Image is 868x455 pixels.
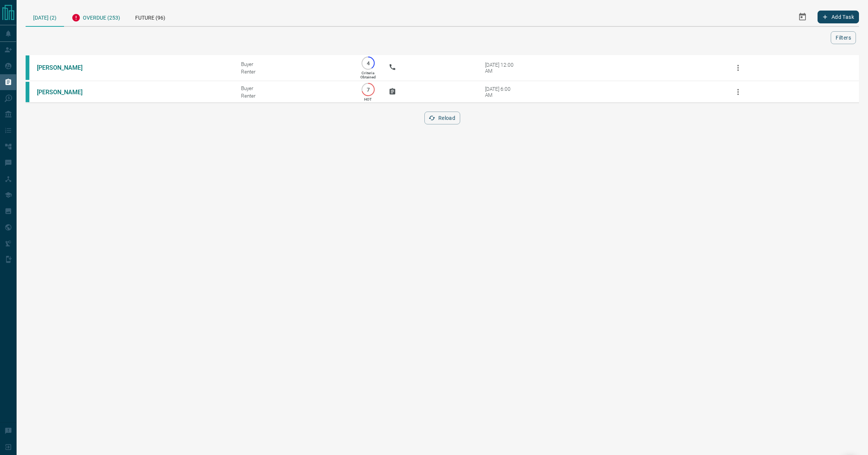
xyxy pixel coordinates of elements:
[26,8,64,27] div: [DATE] (2)
[128,8,173,26] div: Future (96)
[64,8,128,26] div: Overdue (253)
[365,87,371,92] p: 7
[485,62,517,74] div: [DATE] 12:00 AM
[793,8,812,26] button: Select Date Range
[37,64,93,71] a: [PERSON_NAME]
[818,11,859,23] button: Add Task
[26,55,29,80] div: condos.ca
[241,69,347,75] div: Renter
[485,86,517,98] div: [DATE] 6:00 AM
[37,89,93,96] a: [PERSON_NAME]
[424,112,460,124] button: Reload
[241,85,347,91] div: Buyer
[364,97,372,101] p: HOT
[26,82,29,102] div: condos.ca
[360,71,376,79] p: Criteria Obtained
[241,93,347,99] div: Renter
[241,61,347,67] div: Buyer
[831,31,856,44] button: Filters
[365,60,371,66] p: 4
